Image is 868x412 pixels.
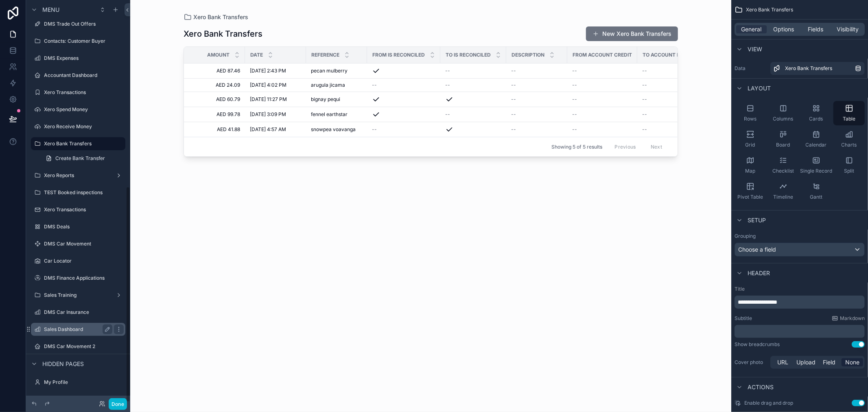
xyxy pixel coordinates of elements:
[833,101,865,125] button: Table
[573,52,632,58] span: From Account Credit
[800,179,832,204] button: Gantt
[809,116,823,122] span: Cards
[31,137,125,150] a: Xero Bank Transfers
[770,62,865,75] a: Xero Bank Transfers
[833,127,865,151] button: Charts
[372,52,425,58] span: From Is Reconciled
[44,206,124,213] label: Xero Transactions
[446,52,491,58] span: To Is Reconciled
[31,86,125,99] a: Xero Transactions
[845,358,859,366] span: None
[44,21,124,27] label: DMS Trade Out Offers
[844,168,854,174] span: Split
[735,296,865,309] div: scrollable content
[31,306,125,319] a: DMS Car Insurance
[823,358,835,366] span: Field
[44,379,124,386] label: My Profile
[31,237,125,250] a: DMS Car Movement
[748,216,766,224] span: Setup
[44,343,124,350] label: DMS Car Movement 2
[772,168,794,174] span: Checklist
[31,120,125,133] a: Xero Receive Money
[842,142,857,148] span: Charts
[800,153,832,178] button: Single Record
[44,140,120,147] label: Xero Bank Transfers
[44,38,124,44] label: Contacts: Customer Buyer
[735,315,752,322] label: Subtitle
[773,25,794,33] span: Options
[748,383,774,391] span: Actions
[808,25,824,33] span: Fields
[832,315,865,322] a: Markdown
[31,35,125,48] a: Contacts: Customer Buyer
[773,116,794,122] span: Columns
[42,6,59,14] span: Menu
[31,289,125,302] a: Sales Training
[31,272,125,285] a: DMS Finance Applications
[773,194,793,200] span: Timeline
[748,84,771,92] span: Layout
[745,168,755,174] span: Map
[44,326,109,333] label: Sales Dashboard
[109,398,127,410] button: Done
[746,7,793,13] span: Xero Bank Transfers
[643,52,691,58] span: To Account Debit
[31,69,125,82] a: Accountant Dashboard
[767,127,799,151] button: Board
[735,127,766,151] button: Grid
[735,101,766,125] button: Rows
[44,292,112,298] label: Sales Training
[250,52,263,58] span: Date
[744,116,756,122] span: Rows
[512,52,544,58] span: Description
[42,360,84,368] span: Hidden pages
[31,323,125,336] a: Sales Dashboard
[843,116,855,122] span: Table
[735,325,865,338] div: scrollable content
[796,358,816,366] span: Upload
[735,153,766,178] button: Map
[735,359,767,366] label: Cover photo
[837,25,859,33] span: Visibility
[207,52,230,58] span: Amount
[31,220,125,233] a: DMS Deals
[44,172,112,179] label: Xero Reports
[44,106,124,113] label: Xero Spend Money
[44,258,124,264] label: Car Locator
[44,72,124,79] label: Accountant Dashboard
[31,169,125,182] a: Xero Reports
[738,246,776,253] span: Choose a field
[810,194,822,200] span: Gantt
[311,52,339,58] span: Reference
[55,155,105,162] span: Create Bank Transfer
[776,142,790,148] span: Board
[748,45,762,53] span: View
[735,233,756,239] label: Grouping
[44,224,124,230] label: DMS Deals
[44,55,124,61] label: DMS Expenses
[785,65,832,72] span: Xero Bank Transfers
[735,341,780,348] div: Show breadcrumbs
[735,65,767,72] label: Data
[735,286,865,292] label: Title
[800,168,832,174] span: Single Record
[31,103,125,116] a: Xero Spend Money
[44,189,124,196] label: TEST Booked inspections
[748,269,770,277] span: Header
[741,25,762,33] span: General
[800,127,832,151] button: Calendar
[746,142,755,148] span: Grid
[735,179,766,204] button: Pivot Table
[31,18,125,31] a: DMS Trade Out Offers
[31,340,125,353] a: DMS Car Movement 2
[44,123,124,130] label: Xero Receive Money
[31,203,125,216] a: Xero Transactions
[31,376,125,389] a: My Profile
[833,153,865,178] button: Split
[806,142,827,148] span: Calendar
[41,152,125,165] a: Create Bank Transfer
[31,186,125,199] a: TEST Booked inspections
[767,179,799,204] button: Timeline
[551,144,602,150] span: Showing 5 of 5 results
[44,309,124,316] label: DMS Car Insurance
